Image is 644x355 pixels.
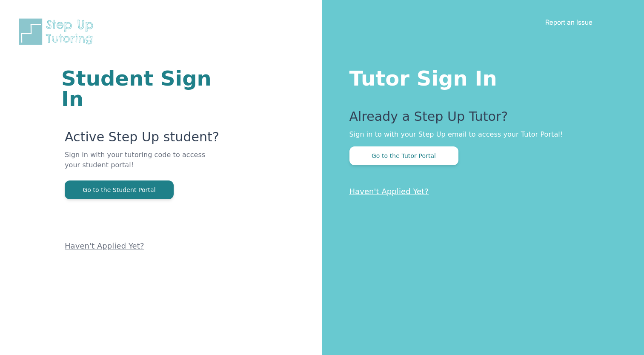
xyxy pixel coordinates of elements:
h1: Tutor Sign In [349,65,610,89]
a: Haven't Applied Yet? [65,241,144,250]
a: Go to the Student Portal [65,186,174,194]
img: Step Up Tutoring horizontal logo [17,17,99,46]
a: Report an Issue [545,18,592,26]
button: Go to the Student Portal [65,180,174,199]
a: Haven't Applied Yet? [349,187,429,196]
p: Sign in with your tutoring code to access your student portal! [65,150,220,180]
a: Go to the Tutor Portal [349,152,458,160]
p: Sign in to with your Step Up email to access your Tutor Portal! [349,129,610,140]
p: Active Step Up student? [65,129,220,150]
p: Already a Step Up Tutor? [349,109,610,129]
h1: Student Sign In [61,68,220,109]
button: Go to the Tutor Portal [349,146,458,165]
